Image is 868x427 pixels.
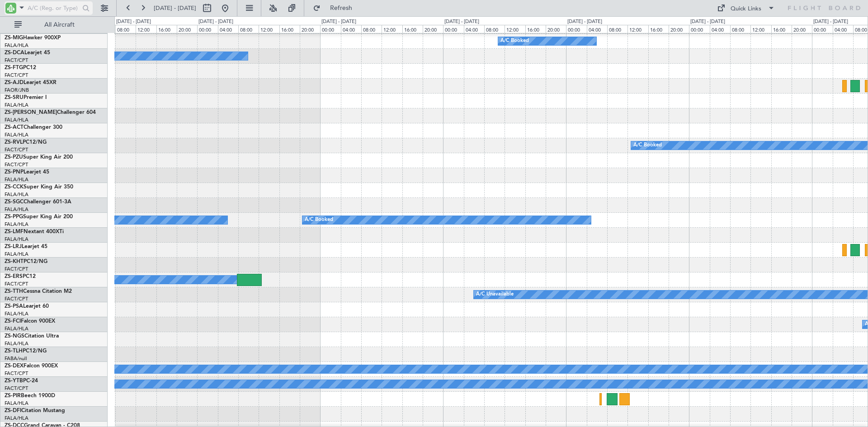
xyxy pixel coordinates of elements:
[5,304,49,309] a: ZS-PSALearjet 60
[792,25,812,33] div: 20:00
[5,57,28,64] a: FACT/CPT
[5,50,50,56] a: ZS-DCALearjet 45
[730,25,750,33] div: 08:00
[24,22,95,28] span: All Aircraft
[5,355,27,362] a: FABA/null
[607,25,627,33] div: 08:00
[5,206,28,213] a: FALA/HLA
[484,25,505,33] div: 08:00
[10,18,98,32] button: All Aircraft
[5,266,28,272] a: FACT/CPT
[5,72,28,79] a: FACT/CPT
[5,348,47,354] a: ZS-TLHPC12/NG
[627,25,648,33] div: 12:00
[669,25,689,33] div: 20:00
[566,25,586,33] div: 00:00
[5,140,23,145] span: ZS-RVL
[177,25,197,33] div: 20:00
[5,274,36,279] a: ZS-ERSPC12
[5,229,64,235] a: ZS-LMFNextant 400XTi
[5,400,28,407] a: FALA/HLA
[712,1,779,15] button: Quick Links
[5,161,28,168] a: FACT/CPT
[361,25,382,33] div: 08:00
[309,1,363,15] button: Refresh
[5,35,61,41] a: ZS-MIGHawker 900XP
[546,25,566,33] div: 20:00
[136,25,156,33] div: 12:00
[5,110,96,115] a: ZS-[PERSON_NAME]Challenger 604
[500,34,529,48] div: A/C Booked
[5,385,28,392] a: FACT/CPT
[5,95,24,100] span: ZS-SRU
[5,140,47,145] a: ZS-RVLPC12/NG
[648,25,669,33] div: 16:00
[341,25,361,33] div: 04:00
[5,244,47,249] a: ZS-LRJLearjet 45
[5,102,28,108] a: FALA/HLA
[300,25,320,33] div: 20:00
[5,393,21,399] span: ZS-PIR
[154,4,196,12] span: [DATE] - [DATE]
[218,25,238,33] div: 04:00
[587,25,607,33] div: 04:00
[5,87,29,94] a: FAOR/JNB
[5,333,24,339] span: ZS-NGS
[423,25,443,33] div: 20:00
[833,25,853,33] div: 04:00
[5,229,24,235] span: ZS-LMF
[5,169,49,175] a: ZS-PNPLearjet 45
[382,25,402,33] div: 12:00
[279,25,300,33] div: 16:00
[5,191,28,198] a: FALA/HLA
[464,25,484,33] div: 04:00
[5,65,23,70] span: ZS-FTG
[5,274,23,279] span: ZS-ERS
[5,325,28,332] a: FALA/HLA
[5,110,57,115] span: ZS-[PERSON_NAME]
[5,393,55,399] a: ZS-PIRBeech 1900D
[5,155,73,160] a: ZS-PZUSuper King Air 200
[5,199,71,205] a: ZS-SGCChallenger 601-3A
[5,333,59,339] a: ZS-NGSCitation Ultra
[5,304,23,309] span: ZS-PSA
[5,244,22,249] span: ZS-LRJ
[5,199,24,205] span: ZS-SGC
[5,184,73,190] a: ZS-CCKSuper King Air 350
[5,176,28,183] a: FALA/HLA
[5,80,57,85] a: ZS-AJDLearjet 45XR
[116,18,151,26] div: [DATE] - [DATE]
[5,310,28,317] a: FALA/HLA
[5,214,23,220] span: ZS-PPG
[812,25,832,33] div: 00:00
[198,18,233,26] div: [DATE] - [DATE]
[5,117,28,123] a: FALA/HLA
[5,340,28,347] a: FALA/HLA
[5,65,36,70] a: ZS-FTGPC12
[5,319,21,324] span: ZS-FCI
[813,18,848,26] div: [DATE] - [DATE]
[115,25,136,33] div: 08:00
[5,408,65,413] a: ZS-DFICitation Mustang
[5,50,24,56] span: ZS-DCA
[5,214,73,220] a: ZS-PPGSuper King Air 200
[5,281,28,287] a: FACT/CPT
[5,146,28,153] a: FACT/CPT
[305,213,333,227] div: A/C Booked
[5,184,24,190] span: ZS-CCK
[505,25,525,33] div: 12:00
[5,259,47,264] a: ZS-KHTPC12/NG
[5,415,28,422] a: FALA/HLA
[28,1,80,15] input: A/C (Reg. or Type)
[5,370,28,377] a: FACT/CPT
[322,5,360,11] span: Refresh
[444,18,479,26] div: [DATE] - [DATE]
[5,155,23,160] span: ZS-PZU
[5,131,28,138] a: FALA/HLA
[5,319,55,324] a: ZS-FCIFalcon 900EX
[402,25,423,33] div: 16:00
[5,289,23,294] span: ZS-TTH
[5,125,24,130] span: ZS-ACT
[5,363,58,369] a: ZS-DEXFalcon 900EX
[771,25,792,33] div: 16:00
